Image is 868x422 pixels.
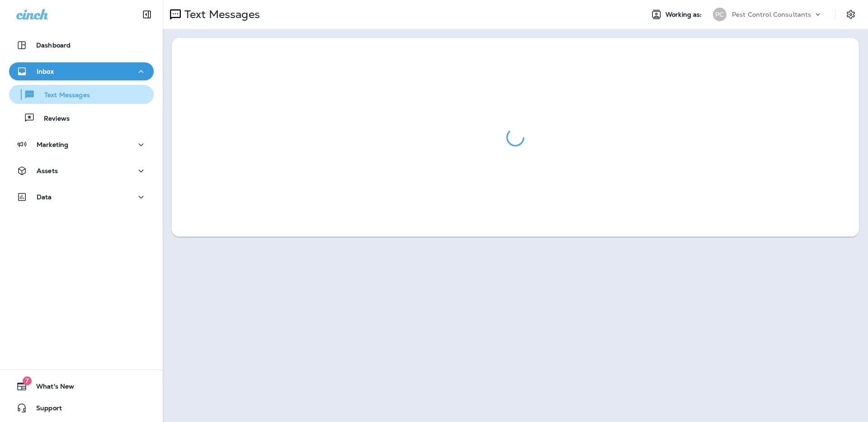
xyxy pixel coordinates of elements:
[27,383,74,394] span: What's New
[37,193,52,201] p: Data
[9,377,154,395] button: 7What's New
[9,136,154,154] button: Marketing
[9,162,154,180] button: Assets
[9,108,154,127] button: Reviews
[35,115,70,123] p: Reviews
[713,8,726,21] div: PC
[9,62,154,80] button: Inbox
[732,11,811,18] p: Pest Control Consultants
[37,167,58,174] p: Assets
[665,11,704,19] span: Working as:
[9,36,154,54] button: Dashboard
[27,404,62,415] span: Support
[9,399,154,417] button: Support
[23,376,32,385] span: 7
[36,42,71,49] p: Dashboard
[181,8,260,21] p: Text Messages
[37,68,54,75] p: Inbox
[9,85,154,104] button: Text Messages
[35,91,90,100] p: Text Messages
[843,6,859,23] button: Settings
[9,188,154,206] button: Data
[134,5,160,23] button: Collapse Sidebar
[37,141,68,148] p: Marketing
